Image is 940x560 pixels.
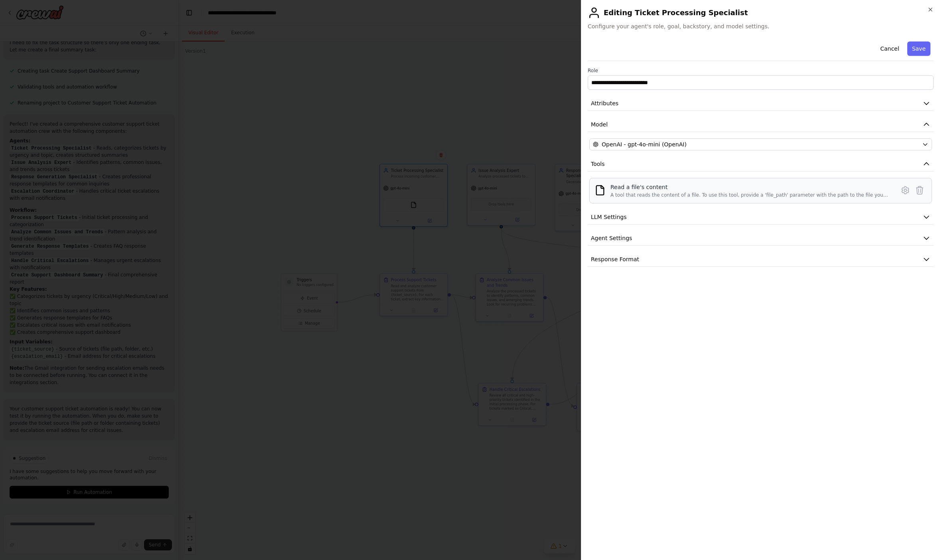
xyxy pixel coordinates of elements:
[589,138,932,150] button: OpenAI - gpt-4o-mini (OpenAI)
[591,120,608,128] span: Model
[588,117,934,132] button: Model
[588,67,934,74] label: Role
[588,231,934,246] button: Agent Settings
[588,96,934,111] button: Attributes
[591,234,632,242] span: Agent Settings
[591,255,639,263] span: Response Format
[912,183,927,197] button: Delete tool
[610,192,890,198] div: A tool that reads the content of a file. To use this tool, provide a 'file_path' parameter with t...
[610,183,890,191] div: Read a file's content
[588,252,934,267] button: Response Format
[588,6,934,19] h2: Editing Ticket Processing Specialist
[588,210,934,225] button: LLM Settings
[875,41,904,56] button: Cancel
[591,99,618,107] span: Attributes
[591,213,627,221] span: LLM Settings
[588,22,934,30] span: Configure your agent's role, goal, backstory, and model settings.
[588,157,934,172] button: Tools
[898,183,912,197] button: Configure tool
[594,185,606,196] img: FileReadTool
[907,41,930,56] button: Save
[602,140,687,148] span: OpenAI - gpt-4o-mini (OpenAI)
[591,160,605,168] span: Tools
